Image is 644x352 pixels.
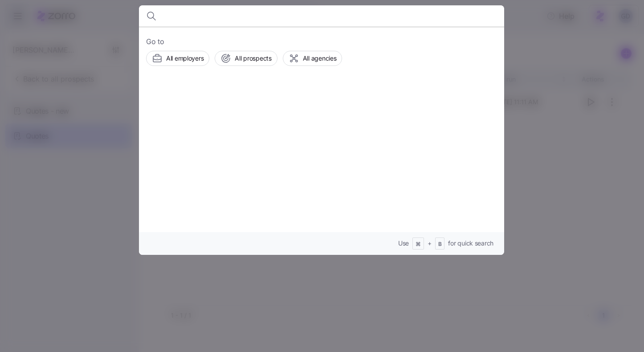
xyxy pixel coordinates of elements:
span: B [438,241,442,248]
button: All employers [146,51,209,66]
span: All employers [166,54,204,63]
span: Go to [146,36,497,47]
span: Use [398,239,409,248]
span: All prospects [235,54,271,63]
span: for quick search [448,239,493,248]
button: All prospects [215,51,277,66]
span: All agencies [303,54,337,63]
span: ⌘ [416,241,421,248]
span: + [428,239,432,248]
button: All agencies [283,51,342,66]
